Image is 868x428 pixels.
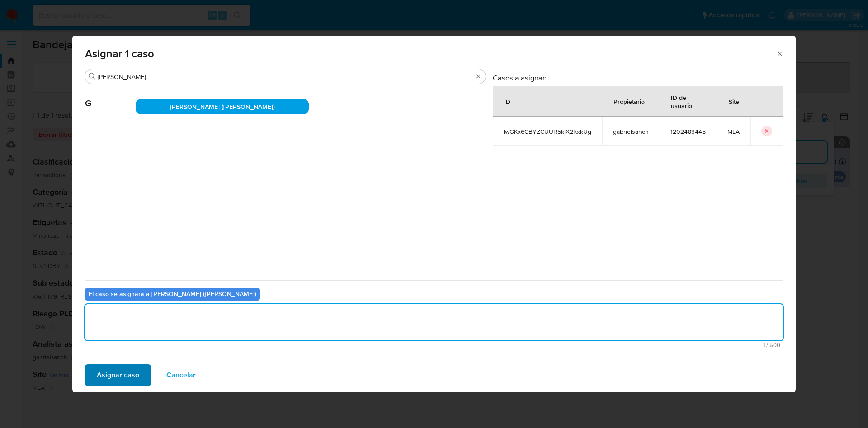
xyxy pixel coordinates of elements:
[670,127,706,136] span: 1202483445
[775,49,783,57] button: Cerrar ventana
[85,364,151,386] button: Asignar caso
[660,86,716,116] div: ID de usuario
[72,36,796,392] div: assign-modal
[613,127,649,136] span: gabrielsanch
[89,289,256,298] b: El caso se asignará a [PERSON_NAME] ([PERSON_NAME])
[504,127,591,136] span: lwGKx6CBYZCUUR5klX2KxkUg
[761,126,772,136] button: icon-button
[88,342,780,348] span: Máximo 500 caracteres
[475,73,482,80] button: Borrar
[166,365,196,385] span: Cancelar
[97,365,139,385] span: Asignar caso
[718,90,750,112] div: Site
[493,73,783,82] h3: Casos a asignar:
[98,73,473,81] input: Buscar analista
[603,90,656,112] div: Propietario
[727,127,740,136] span: MLA
[136,99,309,114] div: [PERSON_NAME] ([PERSON_NAME])
[85,85,136,109] span: G
[89,73,96,80] button: Buscar
[493,90,521,112] div: ID
[155,364,208,386] button: Cancelar
[85,48,775,59] span: Asignar 1 caso
[170,102,275,111] span: [PERSON_NAME] ([PERSON_NAME])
